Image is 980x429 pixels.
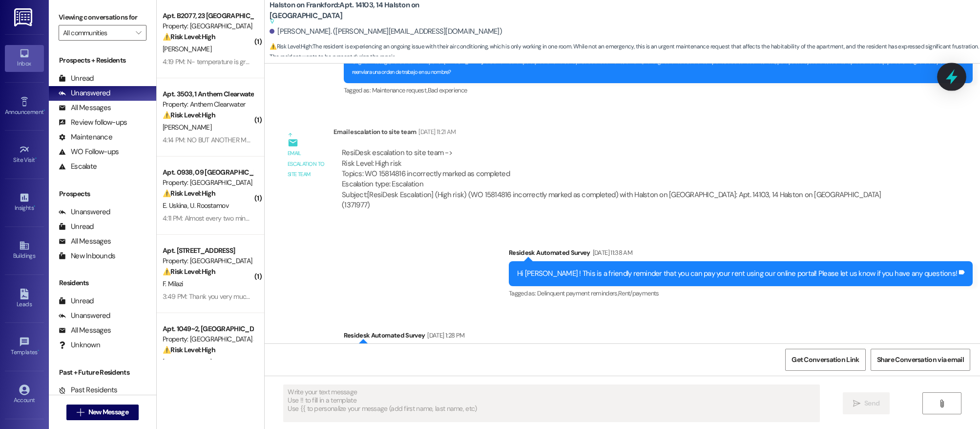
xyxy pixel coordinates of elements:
[59,340,100,350] div: Unknown
[342,148,900,190] div: ResiDesk escalation to site team -> Risk Level: High risk Topics: WO 15814816 incorrectly marked ...
[63,25,131,41] input: All communities
[344,83,973,97] div: Tagged as:
[59,325,111,336] div: All Messages
[66,405,139,420] button: New Message
[163,57,676,66] div: 4:19 PM: N- temperature is great! A/C is working great! I do have an open ticket for the ceiling ...
[43,107,45,114] span: •
[425,330,464,340] div: [DATE] 1:28 PM
[163,358,211,366] span: [PERSON_NAME]
[163,11,253,21] div: Apt. B2077, 23 [GEOGRAPHIC_DATA]
[163,246,253,256] div: Apt. [STREET_ADDRESS]
[372,86,428,94] span: Maintenance request ,
[163,167,253,178] div: Apt. 0938, 09 [GEOGRAPHIC_DATA]
[270,26,502,37] div: [PERSON_NAME]. ([PERSON_NAME][EMAIL_ADDRESS][DOMAIN_NAME])
[163,123,211,132] span: [PERSON_NAME]
[416,127,456,137] div: [DATE] 11:21 AM
[163,345,215,354] strong: ⚠️ Risk Level: High
[5,141,44,168] a: Site Visit •
[270,42,980,63] span: : The resident is experiencing an ongoing issue with their air conditioning, which is only workin...
[59,88,110,98] div: Unanswered
[59,161,97,172] div: Escalate
[34,203,35,210] span: •
[618,289,659,297] span: Rent/payments
[38,347,39,354] span: •
[59,147,119,157] div: WO Follow-ups
[334,127,908,140] div: Email escalation to site team
[59,385,118,395] div: Past Residents
[49,189,156,199] div: Prospects
[49,278,156,288] div: Residents
[785,349,865,371] button: Get Conversation Link
[853,400,860,407] i: 
[59,251,115,261] div: New Inbounds
[163,267,215,276] strong: ⚠️ Risk Level: High
[288,148,326,180] div: Email escalation to site team
[590,248,632,258] div: [DATE] 11:38 AM
[59,296,94,306] div: Unread
[163,45,211,53] span: [PERSON_NAME]
[5,334,44,360] a: Templates •
[5,286,44,312] a: Leads
[163,99,253,110] div: Property: Anthem Clearwater
[59,132,112,142] div: Maintenance
[59,117,127,128] div: Review follow-ups
[163,214,338,223] div: 4:11 PM: Almost every two minutes and it is started from [DATE]
[59,207,110,217] div: Unanswered
[14,8,34,26] img: ResiDesk Logo
[5,45,44,71] a: Inbox
[163,32,215,41] strong: ⚠️ Risk Level: High
[537,289,618,297] span: Delinquent payment reminders ,
[163,178,253,188] div: Property: [GEOGRAPHIC_DATA]
[5,382,44,408] a: Account
[163,256,253,266] div: Property: [GEOGRAPHIC_DATA]
[163,292,585,301] div: 3:49 PM: Thank you very much for all your help. That could be true if they have done so [DATE]. I...
[163,111,215,119] strong: ⚠️ Risk Level: High
[864,398,879,408] span: Send
[509,286,973,300] div: Tagged as:
[59,10,146,25] label: Viewing conversations for
[517,269,957,279] div: Hi [PERSON_NAME] ! This is a friendly reminder that you can pay your rent using our online portal...
[59,222,94,232] div: Unread
[49,367,156,378] div: Past + Future Residents
[792,355,859,365] span: Get Conversation Link
[163,89,253,99] div: Apt. 3503, 1 Anthem Clearwater
[5,237,44,264] a: Buildings
[843,392,890,414] button: Send
[163,279,183,288] span: F. Milazi
[59,103,111,113] div: All Messages
[190,201,229,210] span: U. Roostamov
[49,55,156,66] div: Prospects + Residents
[35,155,37,162] span: •
[59,311,110,321] div: Unanswered
[88,407,128,417] span: New Message
[163,201,190,210] span: E. Uskina
[877,355,964,365] span: Share Conversation via email
[163,135,435,144] div: 4:14 PM: NO BUT ANOTHER MAINTENANCE REQUEST WAS FOR THE SUPERVISOR TO LOOK AT IT
[871,349,970,371] button: Share Conversation via email
[509,248,973,261] div: Residesk Automated Survey
[938,400,945,407] i: 
[59,236,111,247] div: All Messages
[344,330,973,344] div: Residesk Automated Survey
[342,190,900,211] div: Subject: [ResiDesk Escalation] (High risk) (WO 15814816 incorrectly marked as completed) with Hal...
[270,43,312,50] strong: ⚠️ Risk Level: High
[163,189,215,198] strong: ⚠️ Risk Level: High
[163,21,253,31] div: Property: [GEOGRAPHIC_DATA]
[77,408,84,416] i: 
[163,324,253,334] div: Apt. 1049~2, [GEOGRAPHIC_DATA] at [GEOGRAPHIC_DATA]
[428,86,467,94] span: Bad experience
[5,189,44,216] a: Insights •
[136,29,141,37] i: 
[163,334,253,344] div: Property: [GEOGRAPHIC_DATA] at [GEOGRAPHIC_DATA]
[59,73,94,84] div: Unread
